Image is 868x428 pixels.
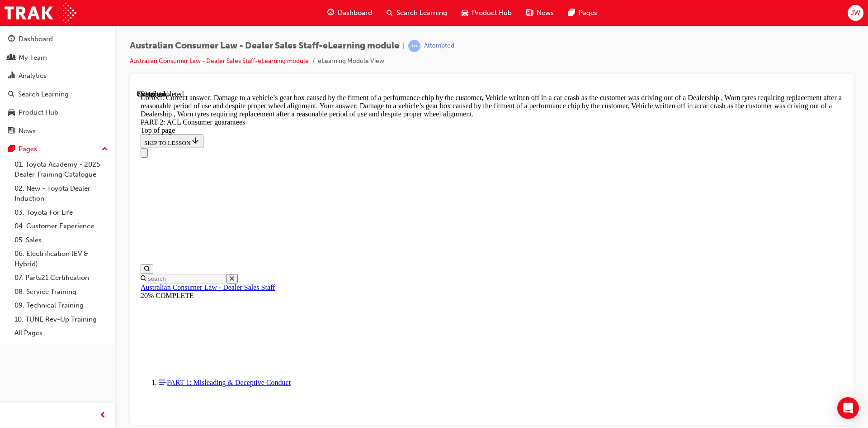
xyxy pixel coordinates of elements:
[8,109,15,117] span: car-icon
[396,8,447,18] span: Search Learning
[848,5,863,21] button: JW
[102,144,108,155] span: up-icon
[4,141,112,158] button: Pages
[519,4,561,22] a: news-iconNews
[11,206,112,220] a: 03. Toyota For Life
[130,41,399,51] span: Australian Consumer Law - Dealer Sales Staff-eLearning module
[4,31,112,48] a: Dashboard
[4,193,138,201] a: Australian Consumer Law - Dealer Sales Staff
[4,86,112,103] a: Search Learning
[472,8,512,18] span: Product Hub
[8,127,15,135] span: news-icon
[8,72,15,80] span: chart-icon
[99,410,106,421] span: prev-icon
[424,42,454,50] div: Attempted
[11,247,112,271] a: 06. Electrification (EV & Hybrid)
[8,145,15,154] span: pages-icon
[387,7,393,19] span: search-icon
[11,233,112,247] a: 05. Sales
[4,49,112,66] a: My Team
[19,144,37,154] div: Pages
[8,54,15,62] span: people-icon
[11,158,112,182] a: 01. Toyota Academy - 2025 Dealer Training Catalogue
[537,8,554,18] span: News
[11,285,112,299] a: 08. Service Training
[19,71,47,81] div: Analytics
[7,49,63,56] span: SKIP TO LESSON
[403,41,405,51] span: |
[454,4,519,22] a: car-iconProduct Hub
[11,219,112,233] a: 04. Customer Experience
[19,53,47,63] div: My Team
[8,35,15,43] span: guage-icon
[11,326,112,340] a: All Pages
[462,7,468,19] span: car-icon
[4,29,112,141] button: DashboardMy TeamAnalyticsSearch LearningProduct HubNews
[18,89,69,100] div: Search Learning
[89,184,101,193] button: Close search menu
[320,4,379,22] a: guage-iconDashboard
[579,8,597,18] span: Pages
[4,36,706,44] div: Top of page
[338,8,372,18] span: Dashboard
[408,40,420,52] span: learningRecordVerb_ATTEMPT-icon
[4,44,66,58] button: SKIP TO LESSON
[11,298,112,313] a: 09. Technical Training
[4,174,16,184] button: Open search menu
[9,184,89,193] input: Search
[19,107,58,118] div: Product Hub
[837,397,859,419] div: Open Intercom Messenger
[19,34,53,44] div: Dashboard
[11,313,112,327] a: 10. TUNE Rev-Up Training
[4,202,706,210] div: 20% COMPLETE
[379,4,454,22] a: search-iconSearch Learning
[11,182,112,206] a: 02. New - Toyota Dealer Induction
[8,91,14,99] span: search-icon
[19,126,36,136] div: News
[561,4,604,22] a: pages-iconPages
[4,104,112,121] a: Product Hub
[318,56,384,67] li: eLearning Module View
[850,8,860,18] span: JW
[327,7,334,19] span: guage-icon
[130,57,309,65] a: Australian Consumer Law - Dealer Sales Staff-eLearning module
[4,4,706,28] div: Correct. Correct answer: Damage to a vehicle’s gear box caused by the fitment of a performance ch...
[4,67,112,84] a: Analytics
[4,28,706,36] div: PART 2: ACL Consumer guarantees
[568,7,575,19] span: pages-icon
[11,271,112,285] a: 07. Parts21 Certification
[5,3,76,23] img: Trak
[4,58,11,67] button: Close navigation menu
[526,7,533,19] span: news-icon
[4,123,112,139] a: News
